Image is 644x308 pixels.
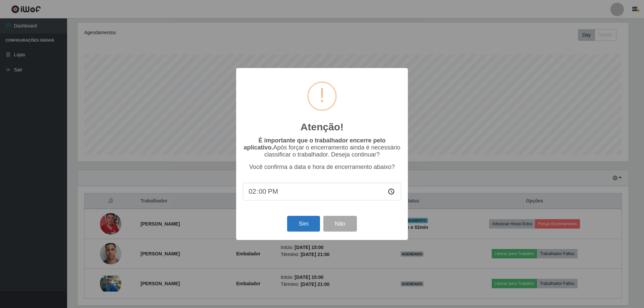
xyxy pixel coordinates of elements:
[287,216,320,232] button: Sim
[243,137,401,158] p: Após forçar o encerramento ainda é necessário classificar o trabalhador. Deseja continuar?
[301,121,343,133] h2: Atenção!
[323,216,357,232] button: Não
[243,164,401,171] p: Você confirma a data e hora de encerramento abaixo?
[244,137,385,151] b: É importante que o trabalhador encerre pelo aplicativo.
